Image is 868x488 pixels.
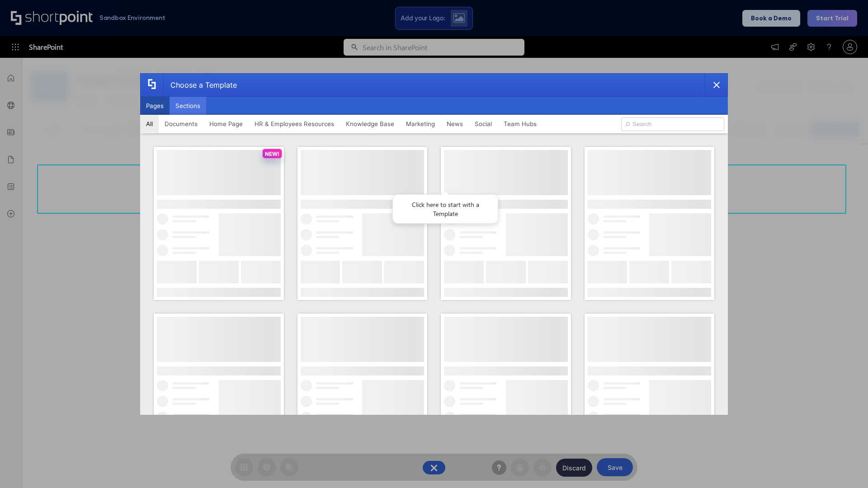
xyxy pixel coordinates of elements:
button: Sections [170,97,206,115]
button: Social [469,115,498,133]
button: HR & Employees Resources [249,115,340,133]
div: Choose a Template [163,74,237,96]
button: Knowledge Base [340,115,400,133]
button: Pages [140,97,170,115]
button: All [140,115,159,133]
button: News [441,115,469,133]
input: Search [621,117,724,131]
button: Home Page [203,115,249,133]
button: Team Hubs [498,115,542,133]
div: template selector [140,73,728,415]
button: Documents [159,115,203,133]
p: NEW! [265,150,279,157]
iframe: Chat Widget [823,445,868,488]
button: Marketing [400,115,441,133]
